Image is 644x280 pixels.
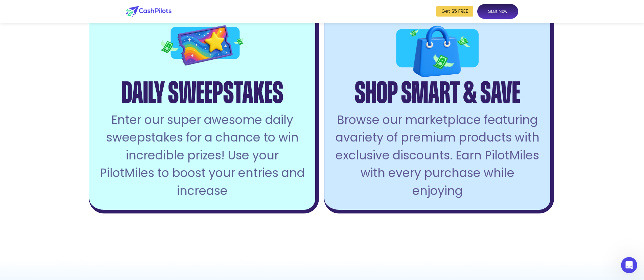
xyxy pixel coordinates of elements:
[335,111,540,200] div: Browse our marketplace featuring avariety of premium products with exclusive discounts. Earn Pilo...
[477,4,518,19] a: Start Now
[396,14,478,94] img: offer
[436,6,473,17] a: Get $5 FREE
[161,14,243,81] img: offer
[126,6,171,17] img: logo
[621,257,637,273] iframe: Intercom live chat
[355,70,520,101] div: Shop Smart & Save
[99,111,305,200] div: Enter our super awesome daily sweepstakes for a chance to win incredible prizes! Use your PilotMi...
[121,70,283,101] div: Daily Sweepstakes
